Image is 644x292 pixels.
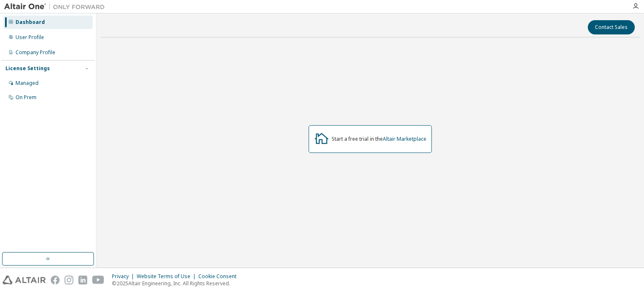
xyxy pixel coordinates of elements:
[198,273,241,280] div: Cookie Consent
[112,280,241,287] p: © 2025 Altair Engineering, Inc. All Rights Reserved.
[16,94,36,101] div: On Prem
[3,276,46,284] img: altair_logo.svg
[16,80,39,87] div: Managed
[588,20,635,34] button: Contact Sales
[16,34,44,41] div: User Profile
[332,136,426,142] div: Start a free trial in the
[78,276,87,284] img: linkedin.svg
[16,49,55,56] div: Company Profile
[4,3,109,11] img: Altair One
[112,273,137,280] div: Privacy
[92,276,104,284] img: youtube.svg
[5,65,50,72] div: License Settings
[137,273,198,280] div: Website Terms of Use
[383,135,426,142] a: Altair Marketplace
[16,19,45,26] div: Dashboard
[51,276,60,284] img: facebook.svg
[65,276,73,284] img: instagram.svg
